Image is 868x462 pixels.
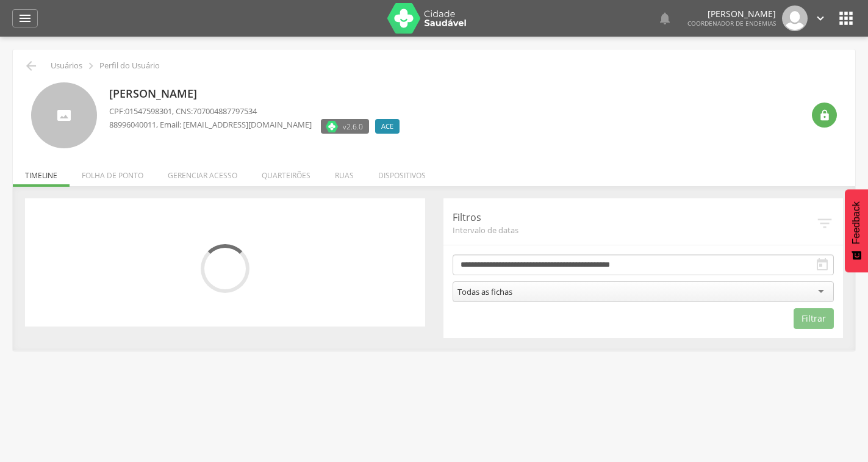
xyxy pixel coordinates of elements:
[658,11,672,26] i: 
[658,5,672,31] a: 
[125,106,172,117] span: 01547598301
[109,119,156,130] span: 88996040011
[18,11,32,26] i: 
[109,119,312,131] p: , Email: [EMAIL_ADDRESS][DOMAIN_NAME]
[816,214,834,233] i: 
[851,201,862,244] span: Feedback
[24,59,38,73] i: Voltar
[453,225,816,236] span: Intervalo de datas
[457,286,512,297] div: Todas as fichas
[794,308,834,329] button: Filtrar
[819,109,831,121] i: 
[193,106,257,117] span: 707004887797534
[381,121,393,131] span: ACE
[814,5,827,31] a: 
[814,12,827,25] i: 
[249,158,323,187] li: Quarteirões
[366,158,438,187] li: Dispositivos
[845,189,868,272] button: Feedback - Mostrar pesquisa
[836,9,856,28] i: 
[109,106,406,117] p: CPF: , CNS:
[453,211,816,225] p: Filtros
[323,158,366,187] li: Ruas
[321,119,369,134] label: Versão do aplicativo
[343,120,363,132] span: v2.6.0
[99,61,160,71] p: Perfil do Usuário
[70,158,156,187] li: Folha de ponto
[687,19,776,27] span: Coordenador de Endemias
[812,103,837,128] div: Resetar senha
[815,258,830,272] i: 
[12,9,38,27] a: 
[84,59,98,73] i: 
[156,158,249,187] li: Gerenciar acesso
[51,61,82,71] p: Usuários
[109,86,406,102] p: [PERSON_NAME]
[687,10,776,18] p: [PERSON_NAME]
